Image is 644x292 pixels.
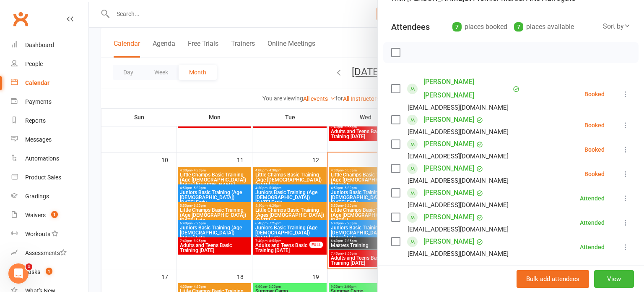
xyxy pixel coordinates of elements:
a: Dashboard [11,36,88,55]
button: View [594,270,634,288]
a: Product Sales [11,168,88,187]
div: [EMAIL_ADDRESS][DOMAIN_NAME] [408,224,509,235]
div: Calendar [25,79,49,86]
a: Automations [11,149,88,168]
a: [PERSON_NAME] [423,186,474,200]
a: Assessments [11,244,88,263]
div: [EMAIL_ADDRESS][DOMAIN_NAME] [408,175,509,186]
a: Reports [11,111,88,130]
div: People [25,61,43,67]
div: Assessments [25,250,67,256]
div: Tasks [25,268,40,275]
div: Gradings [25,193,49,200]
div: [EMAIL_ADDRESS][DOMAIN_NAME] [408,102,509,113]
iframe: Intercom live chat [8,263,29,284]
a: Gradings [11,187,88,206]
a: Clubworx [10,8,31,29]
div: Product Sales [25,174,61,181]
span: 1 [46,268,52,275]
div: places available [514,21,574,33]
a: [PERSON_NAME] [423,113,474,126]
a: Calendar [11,74,88,92]
div: Booked [584,91,605,97]
div: Attended [580,195,605,201]
div: Workouts [25,231,50,237]
div: Booked [584,171,605,177]
a: Workouts [11,225,88,244]
div: Messages [25,136,52,143]
div: Attended [580,220,605,226]
a: [PERSON_NAME] [423,137,474,151]
div: Dashboard [25,42,54,48]
div: [EMAIL_ADDRESS][DOMAIN_NAME] [408,248,509,259]
a: Payments [11,92,88,111]
div: Booked [584,147,605,153]
a: [PERSON_NAME] [423,235,474,248]
a: Messages [11,130,88,149]
a: Waivers 1 [11,206,88,225]
div: Automations [25,155,59,162]
div: Sort by [603,21,631,32]
div: 7 [514,22,523,32]
div: Attended [580,244,605,250]
div: 7 [452,22,462,32]
a: Tasks 1 [11,263,88,281]
div: Booked [584,122,605,128]
div: [EMAIL_ADDRESS][DOMAIN_NAME] [408,126,509,137]
div: Attendees [391,21,430,33]
a: People [11,55,88,74]
span: 1 [26,263,32,270]
button: Bulk add attendees [517,270,589,288]
div: [EMAIL_ADDRESS][DOMAIN_NAME] [408,151,509,162]
div: [EMAIL_ADDRESS][DOMAIN_NAME] [408,200,509,210]
a: [PERSON_NAME] [PERSON_NAME] [423,75,511,102]
div: Payments [25,98,52,105]
div: places booked [452,21,507,33]
a: [PERSON_NAME] [423,162,474,175]
div: Waivers [25,212,46,218]
a: [PERSON_NAME] [423,210,474,224]
span: 1 [51,211,58,218]
div: Reports [25,117,46,124]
